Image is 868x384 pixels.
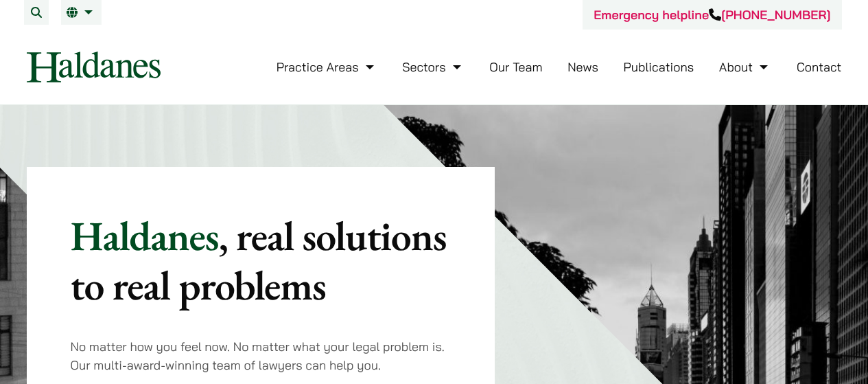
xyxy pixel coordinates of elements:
mark: , real solutions to real problems [71,209,447,312]
a: Emergency helpline[PHONE_NUMBER] [594,7,830,23]
a: EN [67,7,96,18]
a: About [719,59,771,75]
a: Our Team [489,59,542,75]
img: Logo of Haldanes [27,52,161,82]
a: Publications [624,59,694,75]
p: No matter how you feel now. No matter what your legal problem is. Our multi-award-winning team of... [71,337,451,374]
a: Sectors [402,59,464,75]
a: Practice Areas [277,59,377,75]
a: Contact [797,59,842,75]
p: Haldanes [71,211,451,310]
a: News [567,59,598,75]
